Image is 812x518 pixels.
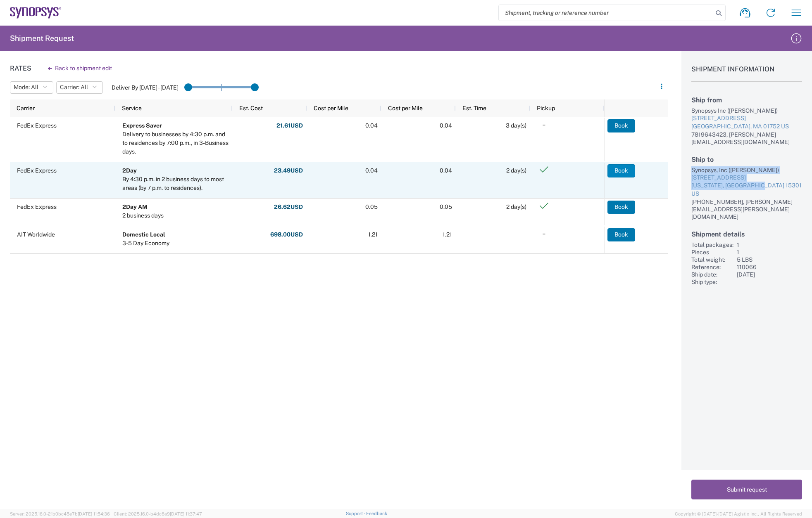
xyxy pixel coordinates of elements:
[122,203,148,210] b: 2Day AM
[440,167,452,174] span: 0.04
[537,105,555,111] span: Pickup
[691,114,802,123] div: [STREET_ADDRESS]
[274,203,303,211] strong: 26.62 USD
[122,175,229,192] div: By 4:30 p.m. in 2 business days to most areas (by 7 p.m. to residences).
[691,114,802,130] a: [STREET_ADDRESS][GEOGRAPHIC_DATA], MA 01752 US
[443,231,452,238] span: 1.21
[691,182,802,198] div: [US_STATE], [GEOGRAPHIC_DATA] 15301 US
[10,81,53,94] button: Mode: All
[691,480,802,499] button: Submit request
[314,105,348,111] span: Cost per Mile
[114,511,202,516] span: Client: 2025.16.0-b4dc8a9
[737,256,802,263] div: 5 LBS
[112,84,179,91] label: Deliver By [DATE] - [DATE]
[41,61,119,76] button: Back to shipment edit
[239,105,263,111] span: Est. Cost
[691,107,802,114] div: Synopsys Inc ([PERSON_NAME])
[17,122,57,129] span: FedEx Express
[607,164,635,177] button: Book
[691,174,802,182] div: [STREET_ADDRESS]
[737,241,802,248] div: 1
[122,105,142,111] span: Service
[691,96,802,104] h2: Ship from
[675,510,802,518] span: Copyright © [DATE]-[DATE] Agistix Inc., All Rights Reserved
[122,211,164,220] div: 2 business days
[270,231,303,239] strong: 698.00 USD
[17,231,55,238] span: AIT Worldwide
[607,201,635,214] button: Book
[691,156,802,163] h2: Ship to
[691,230,802,238] h2: Shipment details
[691,256,733,263] div: Total weight:
[691,278,733,286] div: Ship type:
[691,263,733,271] div: Reference:
[440,122,452,129] span: 0.04
[366,511,387,516] a: Feedback
[737,248,802,256] div: 1
[17,105,35,111] span: Carrier
[17,167,57,174] span: FedEx Express
[691,271,733,278] div: Ship date:
[462,105,486,111] span: Est. Time
[691,174,802,198] a: [STREET_ADDRESS][US_STATE], [GEOGRAPHIC_DATA] 15301 US
[691,166,802,174] div: Synopsys, Inc ([PERSON_NAME])
[388,105,423,111] span: Cost per Mile
[607,228,635,241] button: Book
[122,239,169,248] div: 3-5 Day Economy
[274,164,303,177] button: 23.49USD
[122,122,162,129] b: Express Saver
[346,511,367,516] a: Support
[691,241,733,248] div: Total packages:
[78,511,110,516] span: [DATE] 11:54:36
[365,167,378,174] span: 0.04
[10,511,110,516] span: Server: 2025.16.0-21b0bc45e7b
[10,33,74,43] h2: Shipment Request
[14,83,38,91] span: Mode: All
[607,119,635,132] button: Book
[506,203,526,210] span: 2 day(s)
[270,228,303,241] button: 698.00USD
[737,263,802,271] div: 110066
[17,203,57,210] span: FedEx Express
[122,231,165,238] b: Domestic Local
[440,203,452,210] span: 0.05
[276,122,303,130] strong: 21.61 USD
[276,119,303,132] button: 21.61USD
[56,81,103,94] button: Carrier: All
[506,122,526,129] span: 3 day(s)
[274,201,303,214] button: 26.62USD
[365,122,378,129] span: 0.04
[506,167,526,174] span: 2 day(s)
[691,131,802,146] div: 7819643423, [PERSON_NAME][EMAIL_ADDRESS][DOMAIN_NAME]
[60,83,88,91] span: Carrier: All
[691,123,802,131] div: [GEOGRAPHIC_DATA], MA 01752 US
[170,511,202,516] span: [DATE] 11:37:47
[122,130,229,156] div: Delivery to businesses by 4:30 p.m. and to residences by 7:00 p.m., in 3-Business days.
[122,167,137,174] b: 2Day
[691,198,802,220] div: [PHONE_NUMBER], [PERSON_NAME][EMAIL_ADDRESS][PERSON_NAME][DOMAIN_NAME]
[10,64,31,72] h1: Rates
[274,167,303,175] strong: 23.49 USD
[365,203,378,210] span: 0.05
[691,65,802,82] h1: Shipment Information
[368,231,378,238] span: 1.21
[499,5,713,21] input: Shipment, tracking or reference number
[737,271,802,278] div: [DATE]
[691,248,733,256] div: Pieces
